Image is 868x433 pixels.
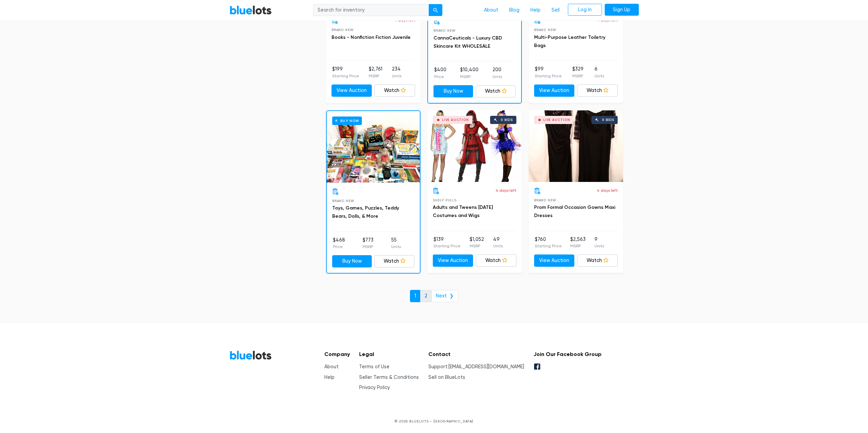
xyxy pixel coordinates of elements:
[605,4,639,16] a: Sign Up
[333,236,345,250] li: $468
[332,205,399,219] a: Toys, Games, Puzzles, Teddy Bears, Dolls, & More
[448,364,524,370] a: [EMAIL_ADDRESS][DOMAIN_NAME]
[427,110,522,182] a: Live Auction 0 bids
[535,73,562,79] p: Starting Price
[501,118,513,122] div: 0 bids
[546,4,565,17] a: Sell
[534,84,575,97] a: View Auction
[479,4,504,17] a: About
[572,65,584,79] li: $329
[460,66,479,80] li: $10,400
[433,254,473,267] a: View Auction
[428,374,465,380] a: Sell on BlueLots
[525,4,546,17] a: Help
[324,351,350,357] h5: Company
[504,4,525,17] a: Blog
[529,110,623,182] a: Live Auction 0 bids
[433,35,502,49] a: CannaCeuticals - Luxury CBD Skincare Kit WHOLESALE
[332,28,354,32] span: Brand New
[433,204,493,218] a: Adults and Tweens [DATE] Costumes and Wigs
[535,243,562,249] p: Starting Price
[602,118,614,122] div: 0 bids
[230,5,272,15] a: BlueLots
[492,66,502,80] li: 200
[428,363,524,371] li: Support:
[476,85,516,97] a: Watch
[534,28,556,32] span: Brand New
[594,243,604,249] p: Units
[534,198,556,202] span: Brand New
[496,187,516,194] p: 4 days left
[332,34,411,40] a: Books - Nonfiction Fiction Juvenile
[434,74,446,80] p: Price
[568,4,602,16] a: Log In
[433,198,457,202] span: Shelf Pulls
[359,374,419,380] a: Seller Terms & Conditions
[577,84,618,97] a: Watch
[324,364,339,370] a: About
[410,290,421,302] a: 1
[332,255,372,267] a: Buy Now
[359,385,390,390] a: Privacy Policy
[594,236,604,249] li: 9
[476,254,516,267] a: Watch
[577,254,618,267] a: Watch
[597,187,618,194] p: 4 days left
[433,29,456,32] span: Brand New
[391,244,401,250] p: Units
[374,84,415,97] a: Watch
[431,290,458,302] a: Next ❯
[533,351,602,357] h5: Join Our Facebook Group
[493,236,503,249] li: 49
[433,85,473,97] a: Buy Now
[535,65,562,79] li: $99
[374,255,414,267] a: Watch
[391,236,401,250] li: 55
[363,244,373,250] p: MSRP
[230,350,272,360] a: BlueLots
[332,117,362,125] h6: Buy Now
[535,236,562,249] li: $760
[332,65,359,79] li: $199
[359,351,419,357] h5: Legal
[572,73,584,79] p: MSRP
[369,65,382,79] li: $2,761
[324,374,335,380] a: Help
[594,73,604,79] p: Units
[433,243,460,249] p: Starting Price
[428,351,524,357] h5: Contact
[332,73,359,79] p: Starting Price
[434,66,446,80] li: $400
[534,204,615,218] a: Prom Formal Occasion Gowns Maxi Dresses
[420,290,432,302] a: 2
[534,254,575,267] a: View Auction
[332,199,354,203] span: Brand New
[359,364,389,370] a: Terms of Use
[333,244,345,250] p: Price
[470,236,484,249] li: $1,052
[230,419,639,424] p: © 2025 BLUELOTS • [GEOGRAPHIC_DATA]
[363,236,373,250] li: $773
[470,243,484,249] p: MSRP
[313,4,429,16] input: Search for inventory
[493,243,503,249] p: Units
[570,236,586,249] li: $2,563
[492,74,502,80] p: Units
[534,34,605,48] a: Multi-Purpose Leather Toiletry Bags
[433,236,460,249] li: $139
[392,73,401,79] p: Units
[392,65,401,79] li: 234
[543,118,570,122] div: Live Auction
[369,73,382,79] p: MSRP
[442,118,469,122] div: Live Auction
[570,243,586,249] p: MSRP
[332,84,372,97] a: View Auction
[327,111,420,183] a: Buy Now
[460,74,479,80] p: MSRP
[594,65,604,79] li: 6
